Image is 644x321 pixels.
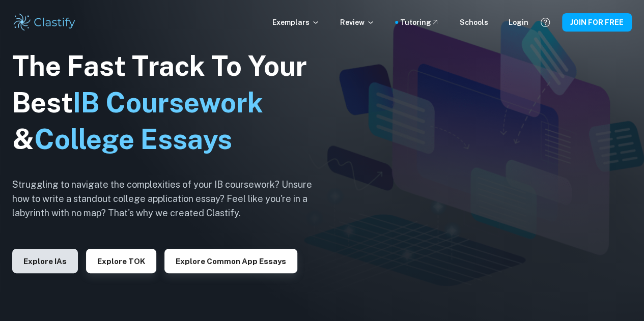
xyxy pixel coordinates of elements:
[86,249,156,273] button: Explore TOK
[509,17,528,28] a: Login
[86,256,156,266] a: Explore TOK
[12,12,77,33] img: Clastify logo
[537,14,554,31] button: Help and Feedback
[73,86,263,119] span: IB Coursework
[12,256,78,266] a: Explore IAs
[272,17,320,28] p: Exemplars
[164,256,297,266] a: Explore Common App essays
[400,17,439,28] a: Tutoring
[164,249,297,273] button: Explore Common App essays
[12,249,78,273] button: Explore IAs
[12,178,328,220] h6: Struggling to navigate the complexities of your IB coursework? Unsure how to write a standout col...
[460,17,488,28] a: Schools
[562,13,632,32] button: JOIN FOR FREE
[12,48,328,158] h1: The Fast Track To Your Best &
[34,123,232,155] span: College Essays
[340,17,375,28] p: Review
